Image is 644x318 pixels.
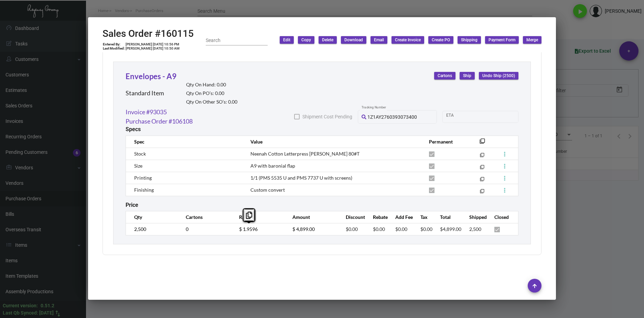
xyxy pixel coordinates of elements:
[186,91,237,96] h2: Qty On PO’s: 0.00
[523,36,541,44] button: Merge
[41,302,54,309] div: 0.51.2
[526,37,538,43] span: Merge
[302,113,352,121] span: Shipment Cost Pending
[460,72,475,79] button: Ship
[480,154,484,159] mat-icon: filter_none
[246,212,252,219] i: Copy
[432,37,450,43] span: Create PO
[438,73,452,79] span: Cartons
[103,28,194,40] h2: Sales Order #160115
[250,175,352,181] span: 1/1 (PMS 5535 U and PMS 7737 U with screens)
[3,309,54,317] div: Last Qb Synced: [DATE]
[469,226,481,232] span: 2,500
[134,175,152,181] span: Printing
[422,136,469,148] th: Permanent
[280,36,294,44] button: Edit
[487,211,518,223] th: Closed
[395,37,421,43] span: Create Invoice
[126,136,244,148] th: Spec
[283,37,290,43] span: Edit
[319,36,337,44] button: Delete
[440,226,461,232] span: $4,899.00
[134,151,146,157] span: Stock
[232,211,286,223] th: Rate
[286,211,339,223] th: Amount
[414,211,433,223] th: Tax
[125,46,180,51] td: [PERSON_NAME] [DATE] 10:50 AM
[250,163,295,169] span: A9 with baronial flap
[480,140,485,146] mat-icon: filter_none
[366,211,388,223] th: Rebate
[341,36,366,44] button: Download
[479,72,518,79] button: Undo Ship (2500)
[367,114,417,120] span: 1Z1AY2760393073400
[126,89,164,97] h2: Standard Item
[446,114,468,119] input: Start date
[346,226,358,232] span: $0.00
[298,36,314,44] button: Copy
[485,36,519,44] button: Payment Form
[482,73,515,79] span: Undo Ship (2500)
[461,37,477,43] span: Shipping
[458,36,481,44] button: Shipping
[473,114,506,119] input: End date
[126,107,167,117] a: Invoice #93035
[250,151,359,157] span: Neenah Cotton Letterpress [PERSON_NAME] 80#T
[480,190,484,195] mat-icon: filter_none
[395,226,407,232] span: $0.00
[301,37,311,43] span: Copy
[434,72,455,79] button: Cartons
[322,37,333,43] span: Delete
[179,211,232,223] th: Cartons
[126,126,141,132] h2: Specs
[480,166,484,171] mat-icon: filter_none
[428,36,453,44] button: Create PO
[134,163,142,169] span: Size
[3,302,38,309] div: Current version:
[126,211,179,223] th: Qty
[420,226,432,232] span: $0.00
[463,73,471,79] span: Ship
[103,42,125,46] td: Entered By:
[126,72,176,81] a: Envelopes - A9
[186,82,237,88] h2: Qty On Hand: 0.00
[489,37,515,43] span: Payment Form
[126,117,193,126] a: Purchase Order #106108
[134,187,154,193] span: Finishing
[391,36,424,44] button: Create Invoice
[388,211,414,223] th: Add Fee
[344,37,363,43] span: Download
[374,37,384,43] span: Email
[186,99,237,105] h2: Qty On Other SO’s: 0.00
[244,136,422,148] th: Value
[126,202,138,208] h2: Price
[373,226,385,232] span: $0.00
[125,42,180,46] td: [PERSON_NAME] [DATE] 10:56 PM
[433,211,462,223] th: Total
[103,46,125,51] td: Last Modified:
[480,178,484,183] mat-icon: filter_none
[250,187,285,193] span: Custom convert
[339,211,366,223] th: Discount
[462,211,487,223] th: Shipped
[371,36,387,44] button: Email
